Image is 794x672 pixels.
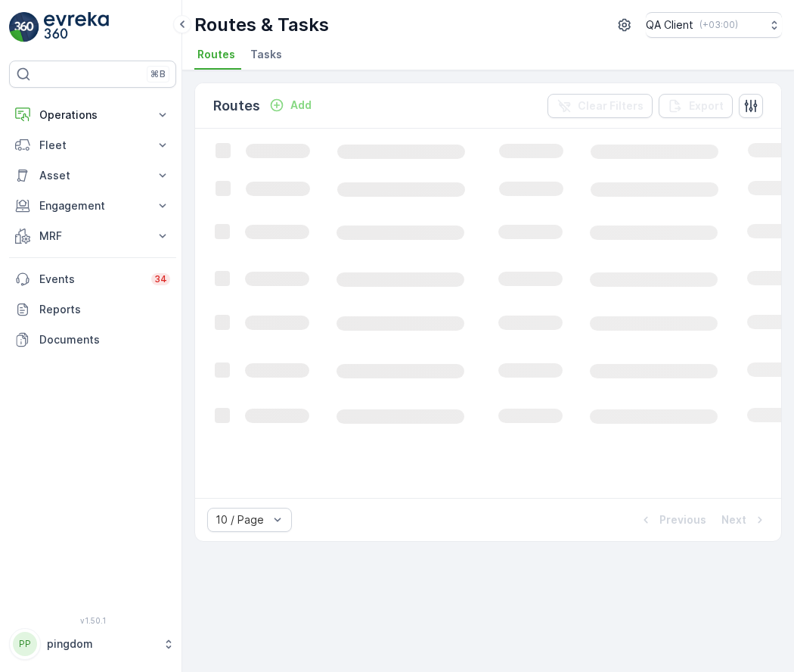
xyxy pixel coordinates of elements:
p: Fleet [39,138,146,153]
p: Clear Filters [578,98,644,114]
button: Next [720,511,769,529]
button: Engagement [9,191,176,221]
p: Documents [39,332,170,347]
button: Add [263,96,318,114]
p: pingdom [47,636,155,652]
p: MRF [39,229,146,244]
button: Fleet [9,130,176,160]
p: Add [290,98,312,113]
span: Tasks [250,47,282,62]
p: ⌘B [150,68,166,80]
p: Routes [213,95,260,117]
span: v 1.50.1 [9,616,176,625]
img: logo_light-DOdMpM7g.png [44,12,109,42]
p: Previous [659,512,706,527]
button: Asset [9,160,176,191]
span: Routes [197,47,235,62]
img: logo [9,12,39,42]
button: Previous [637,511,708,529]
button: QA Client(+03:00) [646,12,782,38]
p: Export [689,98,724,114]
p: Operations [39,107,146,123]
div: PP [13,632,37,656]
button: MRF [9,221,176,251]
p: Routes & Tasks [194,13,329,37]
p: ( +03:00 ) [699,19,738,31]
p: Reports [39,302,170,317]
p: Events [39,272,142,287]
button: Export [659,94,733,118]
button: Operations [9,100,176,130]
button: PPpingdom [9,628,176,660]
a: Events34 [9,264,176,294]
p: Engagement [39,198,146,213]
p: QA Client [646,17,693,33]
a: Documents [9,325,176,355]
p: Asset [39,168,146,183]
button: Clear Filters [547,94,653,118]
p: Next [721,512,746,527]
p: 34 [154,273,167,285]
a: Reports [9,294,176,325]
